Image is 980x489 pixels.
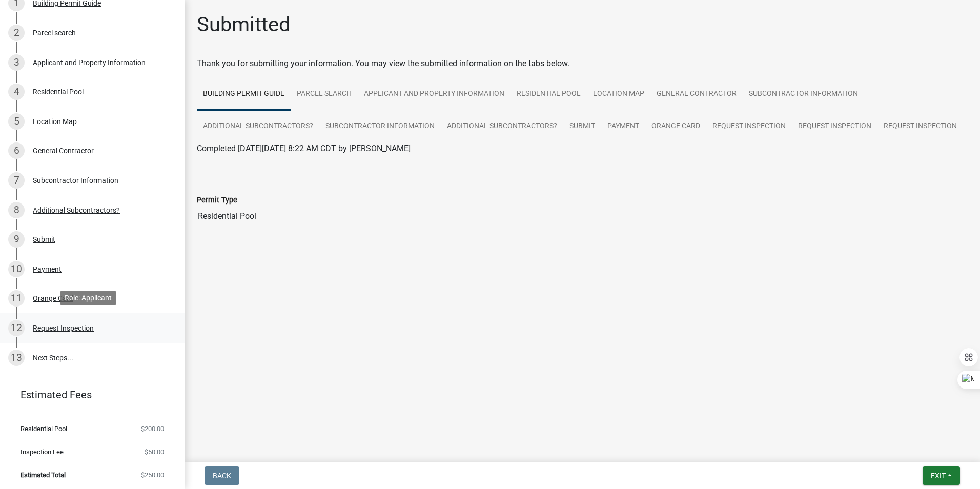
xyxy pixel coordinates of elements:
div: 5 [8,113,25,130]
a: Subcontractor Information [319,110,441,143]
a: Additional Subcontractors? [197,110,319,143]
a: Payment [601,110,645,143]
div: Parcel search [33,29,76,36]
a: Request Inspection [706,110,792,143]
span: Inspection Fee [21,449,64,455]
div: Location Map [33,118,77,125]
div: General Contractor [33,147,94,154]
span: Estimated Total [21,472,66,478]
div: Request Inspection [33,324,94,332]
a: Request Inspection [877,110,963,143]
a: Submit [563,110,601,143]
h1: Submitted [197,12,291,37]
span: $50.00 [145,449,164,455]
div: Payment [33,266,62,273]
a: Additional Subcontractors? [441,110,563,143]
span: Completed [DATE][DATE] 8:22 AM CDT by [PERSON_NAME] [197,144,411,153]
span: Residential Pool [21,425,67,432]
a: Request Inspection [792,110,877,143]
a: Building Permit Guide [197,78,291,111]
a: Location Map [587,78,650,111]
div: Thank you for submitting your information. You may view the submitted information on the tabs below. [197,57,968,70]
span: $200.00 [141,425,164,432]
div: 12 [8,320,25,336]
div: 7 [8,172,25,189]
span: Back [213,472,231,480]
div: 6 [8,142,25,159]
div: Subcontractor Information [33,177,118,184]
div: 4 [8,84,25,100]
div: 2 [8,25,25,41]
span: Exit [931,472,946,480]
a: Estimated Fees [8,384,168,405]
a: Orange Card [645,110,706,143]
div: 8 [8,202,25,218]
div: 13 [8,350,25,366]
button: Back [205,466,239,485]
div: Residential Pool [33,88,84,95]
div: 10 [8,261,25,277]
span: $250.00 [141,472,164,478]
a: Residential Pool [511,78,587,111]
a: Applicant and Property Information [358,78,511,111]
div: Role: Applicant [60,291,116,305]
button: Exit [923,466,960,485]
div: Applicant and Property Information [33,59,146,66]
a: General Contractor [650,78,743,111]
div: 11 [8,290,25,307]
div: Additional Subcontractors? [33,207,120,214]
div: 9 [8,231,25,248]
div: Orange Card [33,295,73,302]
a: Parcel search [291,78,358,111]
label: Permit Type [197,197,237,204]
div: 3 [8,54,25,71]
div: Submit [33,236,55,243]
a: Subcontractor Information [743,78,864,111]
